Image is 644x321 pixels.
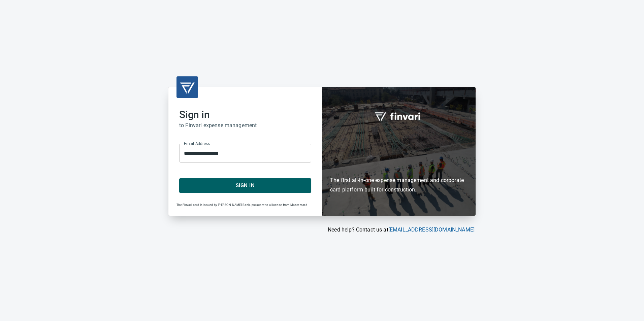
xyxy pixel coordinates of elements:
div: Finvari [322,87,476,215]
span: The Finvari card is issued by [PERSON_NAME] Bank, pursuant to a license from Mastercard [176,203,307,207]
a: [EMAIL_ADDRESS][DOMAIN_NAME] [388,226,475,233]
p: Need help? Contact us at [168,226,475,234]
span: Sign In [187,181,304,190]
h6: The first all-in-one expense management and corporate card platform built for construction. [330,137,468,194]
h2: Sign in [179,109,311,121]
button: Sign In [179,178,311,192]
img: fullword_logo_white.png [374,108,424,124]
h6: to Finvari expense management [179,121,311,130]
img: transparent_logo.png [179,79,195,95]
